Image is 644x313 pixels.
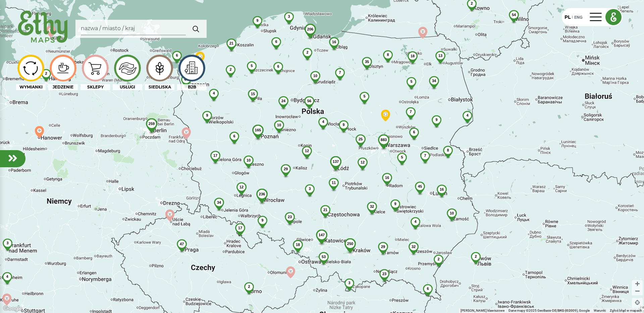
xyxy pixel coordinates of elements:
span: 25 [359,137,363,141]
span: 11 [332,181,336,185]
span: 47 [180,242,184,246]
span: 21 [323,208,327,212]
span: 9 [394,202,396,206]
span: 15 [251,92,255,96]
img: ethy logo [606,9,621,25]
input: Search [81,22,186,35]
span: 4 [466,113,468,117]
span: 24 [281,99,285,103]
span: 6 [277,64,279,68]
span: 16 [385,176,389,180]
div: PL [565,14,571,21]
span: 29 [284,167,288,171]
span: 9 [256,18,258,22]
a: Zgłoś błąd w mapach [610,309,642,312]
img: 236 [251,189,273,210]
span: 2 [437,257,439,261]
span: 34 [217,200,221,204]
span: 2 [248,285,250,289]
div: B2B [177,84,207,90]
span: 883 [381,138,387,142]
span: 12 [361,160,365,164]
a: Pokaż ten obszar w Mapach Google (otwiera się w nowym oknie) [2,304,24,313]
span: 137 [333,160,339,164]
span: 2 [306,50,308,54]
span: 236 [259,192,265,196]
span: 3 [348,281,350,285]
span: 7 [424,153,426,158]
img: 206 [299,24,321,46]
span: 18 [296,243,300,247]
span: 147 [319,233,325,237]
span: 2 [475,254,477,258]
span: 3 [309,187,311,191]
span: 7 [410,110,412,114]
a: Warunki (otwiera się w nowej karcie) [594,309,606,312]
span: 6 [275,40,277,44]
span: 8 [387,53,389,57]
span: 6 [233,134,235,138]
span: 4 [6,274,8,278]
img: 259 [141,118,163,140]
span: 2 [229,67,231,71]
div: USŁUGI [113,84,142,90]
div: SIEDLISKA [145,84,174,90]
span: 6 [413,130,415,134]
img: ethy-logo [16,8,70,47]
img: icon-image [84,57,106,79]
span: 9 [206,113,208,117]
span: 2 [471,1,473,5]
span: 56 [307,99,311,103]
span: 9 [342,123,344,127]
img: 165 [247,125,269,146]
span: 54 [512,13,516,17]
span: 16 [332,40,336,44]
div: WYMIANKI [16,84,46,90]
span: 9 [261,218,263,222]
span: 18 [411,54,415,58]
span: 5 [410,79,412,83]
span: 250 [347,242,353,246]
span: 17 [238,226,242,230]
span: 5 [251,64,253,68]
span: 259 [149,122,155,126]
img: icon-image [52,60,74,76]
img: 137 [325,156,347,178]
div: JEDZENIE [48,84,78,90]
span: 13 [438,54,442,58]
span: 10 [313,74,317,78]
span: 4 [322,120,324,124]
span: 3 [288,14,290,18]
img: 147 [311,230,333,251]
span: 9 [435,118,437,122]
img: 250 [339,238,361,260]
img: icon-image [116,57,139,79]
span: 12 [239,185,244,189]
span: 4 [213,91,215,95]
img: icon-image [180,58,203,78]
img: icon-image [19,58,42,78]
span: 10 [247,158,251,162]
span: 35 [365,60,369,64]
span: 29 [381,245,385,249]
div: ENG [574,13,583,21]
span: 10 [277,123,281,127]
span: 17 [213,153,217,158]
span: 3 [6,241,8,245]
div: SKLEPY [80,84,110,90]
span: 5 [363,94,365,98]
span: 4 [414,220,416,224]
img: search.svg [190,22,202,36]
span: 6 [427,287,429,291]
span: 10 [450,211,454,215]
img: 883 [373,134,395,156]
span: 206 [307,27,313,31]
img: icon-image [148,57,171,79]
span: 23 [382,272,386,276]
div: | [571,14,574,20]
span: 32 [412,245,416,249]
span: 21 [229,41,233,45]
span: 32 [370,204,374,208]
span: 16 [440,187,444,191]
span: 5 [401,155,403,159]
